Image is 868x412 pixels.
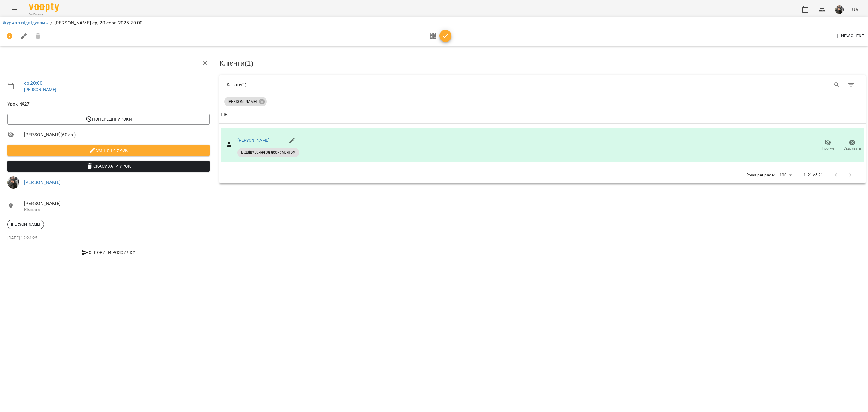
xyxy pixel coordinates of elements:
span: Урок №27 [7,100,210,108]
a: Журнал відвідувань [2,20,48,26]
a: [PERSON_NAME] [24,87,56,92]
div: ПІБ [221,111,228,119]
span: ПІБ [221,111,864,119]
button: UA [850,4,861,15]
span: Попередні уроки [12,116,205,123]
button: New Client [833,31,866,41]
span: For Business [29,12,59,16]
span: UA [852,6,858,13]
button: Фільтр [844,78,858,92]
img: Voopty Logo [29,3,59,12]
li: / [50,19,52,27]
button: Створити розсилку [7,247,210,258]
div: Sort [221,111,228,119]
button: Search [830,78,844,92]
span: Створити розсилку [10,249,207,256]
span: Змінити урок [12,147,205,154]
p: [DATE] 12:24:25 [7,235,210,241]
button: Змінити урок [7,145,210,156]
a: [PERSON_NAME] [24,179,61,185]
img: 8337ee6688162bb2290644e8745a615f.jpg [835,5,844,14]
img: 8337ee6688162bb2290644e8745a615f.jpg [7,176,19,189]
span: [PERSON_NAME] [8,222,44,227]
span: New Client [834,33,864,40]
button: Скасувати [840,137,864,154]
span: Прогул [822,146,834,151]
a: [PERSON_NAME] [237,138,270,143]
div: [PERSON_NAME] [7,220,44,229]
a: ср , 20:00 [24,80,42,86]
button: Попередні уроки [7,114,210,125]
span: Скасувати [844,146,861,151]
div: Table Toolbar [219,75,866,94]
button: Menu [7,2,22,17]
span: Скасувати Урок [12,163,205,170]
div: 100 [777,171,794,179]
p: Кімната [24,207,210,213]
h3: Клієнти ( 1 ) [219,59,866,67]
p: 1-21 of 21 [804,172,823,178]
div: [PERSON_NAME] [224,97,267,106]
div: Клієнти ( 1 ) [227,82,538,88]
nav: breadcrumb [2,19,866,27]
button: Скасувати Урок [7,161,210,172]
span: Відвідування за абонементом [237,150,299,155]
p: [PERSON_NAME] ср, 20 серп 2025 20:00 [55,19,143,27]
span: [PERSON_NAME] ( 60 хв. ) [24,131,210,138]
span: [PERSON_NAME] [24,200,210,207]
span: [PERSON_NAME] [224,99,260,104]
button: Прогул [816,137,840,154]
p: Rows per page: [746,172,775,178]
